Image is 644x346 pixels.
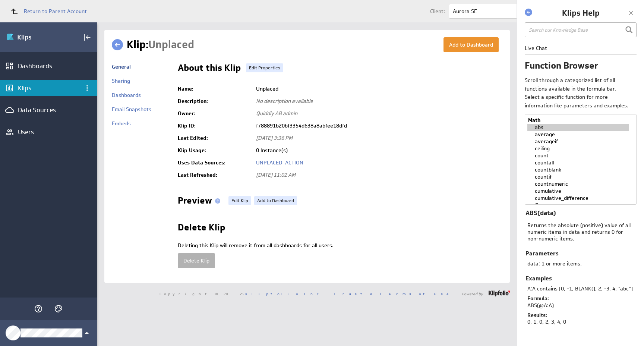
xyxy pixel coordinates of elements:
option: cumulative [527,188,629,195]
span: Copyright © 2025 [160,292,325,296]
td: Last Edited: [178,132,252,144]
button: Delete Klip [178,253,215,268]
div: Parameters [525,250,636,257]
a: Klipfolio Inc. [245,291,325,296]
option: countall [527,159,629,166]
div: Users [18,128,79,136]
option: ceiling [527,145,629,152]
div: Help [32,302,45,315]
option: cumulative_difference [527,195,629,202]
div: Aurora SE [453,9,477,14]
div: Dashboards [18,62,79,70]
div: Collapse [81,31,94,44]
td: Unplaced [252,83,502,95]
span: Unplaced [148,38,194,51]
span: [DATE] 3:36 PM [256,135,293,141]
input: Search our Knowledge Base [525,22,637,37]
span: No description available [256,98,313,104]
div: Klips menu [81,82,94,94]
td: Klip Usage: [178,144,252,157]
div: 0, 1, 0, 2, 3, 4, 0 [527,318,634,325]
span: data [540,209,553,217]
svg: Themes [54,304,63,313]
td: f788891b20bf3354d638a8abfee18dfd [252,120,502,132]
div: Klips [18,84,79,92]
span: Quiddly AB admin [256,110,297,117]
p: Deleting this Klip will remove it from all dashboards for all users. [178,242,502,249]
a: Embeds [112,120,131,127]
div: Returns the absolute (positive) value of all numeric items in data and returns 0 for non-numeric ... [527,222,634,242]
div: Results: [527,312,634,318]
a: Edit Properties [246,63,283,72]
div: A:A contains [0, -1, BLANK(), 2, -3, 4, "abc"] [527,285,634,292]
div: Examples [525,275,636,282]
h1: Klip: [127,37,194,52]
div: Go to Dashboards [6,31,59,43]
img: logo-footer.png [489,290,510,296]
h2: Preview [178,196,223,208]
span: [DATE] 11:02 AM [256,172,296,178]
p: Scroll through a categorized list of all functions available in the formula bar. Select a specifi... [525,76,632,110]
div: Formula: [527,295,634,302]
a: Edit Klip [228,196,251,205]
option: averageif [527,138,629,145]
a: Trust & Terms of Use [333,291,454,296]
td: 0 Instance(s) [252,144,502,157]
a: Email Snapshots [112,106,151,113]
span: Return to Parent Account [24,9,87,14]
td: Owner: [178,107,252,120]
a: Dashboards [112,92,141,98]
td: Last Refreshed: [178,169,252,181]
td: Klip ID: [178,120,252,132]
span: abs [525,209,537,217]
button: Add to Dashboard [443,37,499,52]
option: count [527,152,629,159]
td: Uses Data Sources: [178,157,252,169]
span: Powered by [462,292,483,296]
a: Add to Dashboard [254,196,297,205]
option: abs [527,124,629,131]
div: Themes [52,302,65,315]
h2: Delete Klip [178,223,225,235]
a: Sharing [112,78,130,84]
option: average [527,131,629,138]
h1: Function Browser [525,59,637,72]
div: ( ) [525,209,636,217]
option: countnumeric [527,180,629,188]
h2: About this Klip [178,63,241,75]
td: Name: [178,83,252,95]
a: UNPLACED_ACTION [256,159,303,166]
img: Klipfolio klips logo [6,31,59,43]
div: Data Sources [18,106,79,114]
div: data: 1 or more items. [527,257,634,267]
option: countblank [527,166,629,173]
td: Description: [178,95,252,107]
a: General [112,63,131,70]
option: countif [527,173,629,180]
div: ABS(@A:A) [527,302,634,309]
a: Return to Parent Account [6,3,87,19]
h1: Klips Help [534,7,627,19]
div: Live Chat [525,45,637,51]
option: floor [527,202,629,209]
span: Client: [430,9,445,14]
